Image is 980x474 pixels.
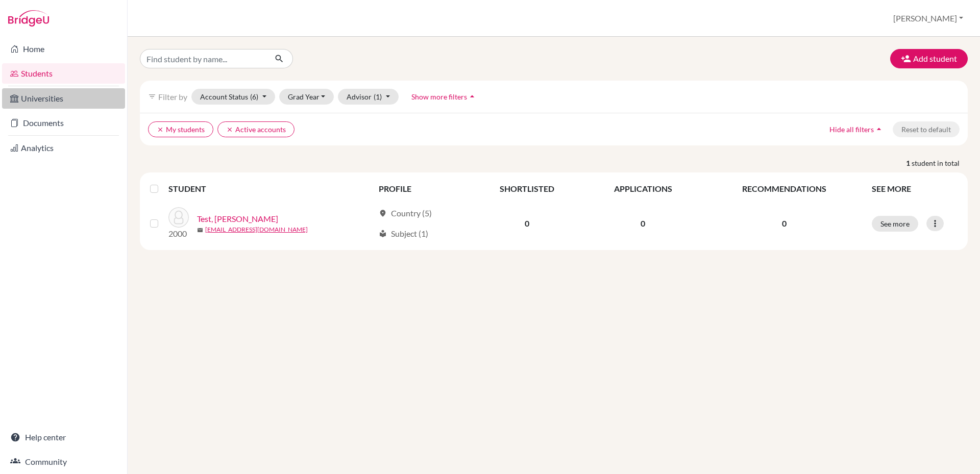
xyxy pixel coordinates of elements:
td: 0 [583,201,702,246]
button: Advisor(1) [338,89,399,105]
th: RECOMMENDATIONS [703,177,866,201]
span: local_library [379,230,387,238]
a: Help center [2,427,125,447]
button: Grad Year [279,89,334,105]
th: APPLICATIONS [583,177,702,201]
th: STUDENT [168,177,373,201]
i: arrow_drop_up [467,91,477,102]
div: Country (5) [379,207,432,219]
a: Students [2,63,125,84]
button: Add student [890,49,968,68]
span: student in total [912,158,968,168]
p: 2000 [168,228,189,240]
img: Test, Tom [168,207,189,228]
a: Analytics [2,138,125,158]
a: Universities [2,88,125,109]
div: Subject (1) [379,228,428,240]
strong: 1 [906,158,912,168]
button: Hide all filtersarrow_drop_up [821,121,893,137]
button: Reset to default [893,121,960,137]
a: [EMAIL_ADDRESS][DOMAIN_NAME] [205,225,308,234]
th: PROFILE [373,177,471,201]
a: Documents [2,113,125,133]
img: Bridge-U [8,10,49,27]
a: Test, [PERSON_NAME] [197,213,278,225]
i: clear [157,126,164,133]
a: Home [2,39,125,59]
span: Show more filters [411,92,467,101]
th: SHORTLISTED [471,177,583,201]
span: (1) [374,92,382,101]
button: [PERSON_NAME] [889,9,968,28]
button: clearActive accounts [217,121,295,137]
button: Show more filtersarrow_drop_up [403,89,486,105]
td: 0 [471,201,583,246]
span: Filter by [158,92,187,102]
button: clearMy students [148,121,213,137]
span: location_on [379,209,387,217]
i: clear [226,126,233,133]
button: See more [872,216,918,232]
span: mail [197,227,203,233]
button: Account Status(6) [191,89,275,105]
p: 0 [709,217,860,230]
span: (6) [250,92,258,101]
a: Community [2,452,125,472]
i: arrow_drop_up [874,124,884,134]
th: SEE MORE [866,177,964,201]
i: filter_list [148,92,156,101]
span: Hide all filters [829,125,874,134]
input: Find student by name... [140,49,266,68]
